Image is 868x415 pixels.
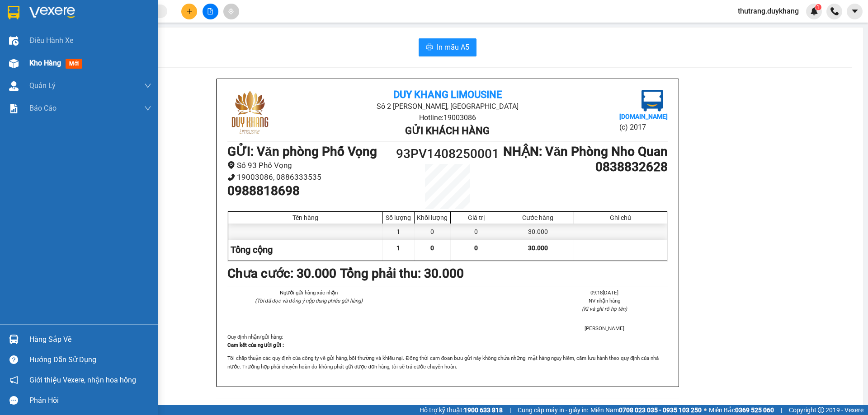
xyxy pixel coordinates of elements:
b: [DOMAIN_NAME] [619,113,668,120]
span: Tổng cộng [231,244,273,255]
div: Giá trị [453,214,500,221]
div: 30.000 [502,224,574,240]
div: Hàng sắp về [29,333,151,346]
span: Miền Nam [590,405,702,415]
span: mới [66,59,82,69]
span: Báo cáo [29,103,57,114]
span: down [144,105,151,112]
li: 09:18[DATE] [542,289,668,297]
h1: 0838832628 [503,159,668,175]
span: Cung cấp máy in - giấy in: [518,405,588,415]
div: 0 [415,224,451,240]
span: Quản Lý [29,80,56,91]
div: Khối lượng [417,214,448,221]
button: file-add [203,4,218,19]
strong: Cam kết của người gửi : [227,342,284,348]
div: Ghi chú [576,214,665,221]
img: solution-icon [9,104,19,113]
span: Điều hành xe [29,35,73,46]
img: logo.jpg [642,90,663,112]
span: copyright [818,407,824,413]
span: message [9,396,18,405]
span: Giới thiệu Vexere, nhận hoa hồng [29,374,136,386]
span: 0 [430,244,434,252]
div: 0 [451,224,502,240]
div: Hướng dẫn sử dụng [29,353,151,367]
div: Cước hàng [505,214,571,221]
span: environment [227,161,235,169]
img: logo-vxr [8,6,19,19]
li: Số 93 Phố Vọng [227,159,392,172]
b: Duy Khang Limousine [393,89,502,100]
span: thutrang.duykhang [731,5,806,17]
span: | [509,405,511,415]
span: 1 [396,244,400,252]
span: 1 [816,4,820,10]
span: phone [227,173,235,181]
span: printer [426,43,433,52]
li: 19003086, 0886333535 [227,171,392,183]
li: Hotline: 19003086 [301,112,594,123]
span: question-circle [9,355,18,364]
img: icon-new-feature [810,7,818,15]
li: Số 2 [PERSON_NAME], [GEOGRAPHIC_DATA] [301,101,594,112]
span: Hỗ trợ kỹ thuật: [420,405,503,415]
p: Tôi chấp thuận các quy định của công ty về gửi hàng, bồi thường và khiếu nại. Đồng thời cam đoan ... [227,354,668,370]
div: Tên hàng [231,214,380,221]
img: warehouse-icon [9,81,19,91]
div: Quy định nhận/gửi hàng : [227,333,668,371]
span: caret-down [851,7,859,15]
span: ⚪️ [704,408,707,412]
span: file-add [207,8,213,14]
button: caret-down [847,4,863,19]
strong: 1900 633 818 [464,406,503,414]
span: In mẫu A5 [437,42,469,53]
span: aim [228,8,234,14]
b: GỬI : Văn phòng Phố Vọng [227,144,377,159]
div: 1 [383,224,415,240]
button: aim [223,4,239,19]
span: 0 [474,244,478,252]
button: plus [181,4,197,19]
img: warehouse-icon [9,335,19,344]
strong: 0708 023 035 - 0935 103 250 [619,406,702,414]
button: printerIn mẫu A5 [419,38,476,56]
img: logo.jpg [227,90,273,135]
b: NHẬN : Văn Phòng Nho Quan [503,144,668,159]
img: phone-icon [830,7,839,15]
li: [PERSON_NAME] [542,324,668,332]
sup: 1 [815,4,821,10]
span: plus [186,8,193,14]
span: notification [9,376,18,384]
span: Miền Bắc [709,405,774,415]
h1: 93PV1408250001 [392,144,503,164]
div: Số lượng [385,214,412,221]
span: down [144,82,151,89]
div: Phản hồi [29,394,151,407]
h1: 0988818698 [227,183,392,199]
li: (c) 2017 [619,121,668,133]
b: Gửi khách hàng [405,125,490,136]
img: warehouse-icon [9,59,19,68]
li: Người gửi hàng xác nhận [245,289,372,297]
b: Tổng phải thu: 30.000 [340,266,464,281]
b: Chưa cước : 30.000 [227,266,336,281]
i: (Kí và ghi rõ họ tên) [582,306,627,312]
i: (Tôi đã đọc và đồng ý nộp dung phiếu gửi hàng) [255,298,363,304]
span: Kho hàng [29,59,61,67]
li: NV nhận hàng [542,297,668,305]
strong: 0369 525 060 [735,406,774,414]
span: 30.000 [528,244,548,252]
span: | [781,405,782,415]
img: warehouse-icon [9,36,19,46]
